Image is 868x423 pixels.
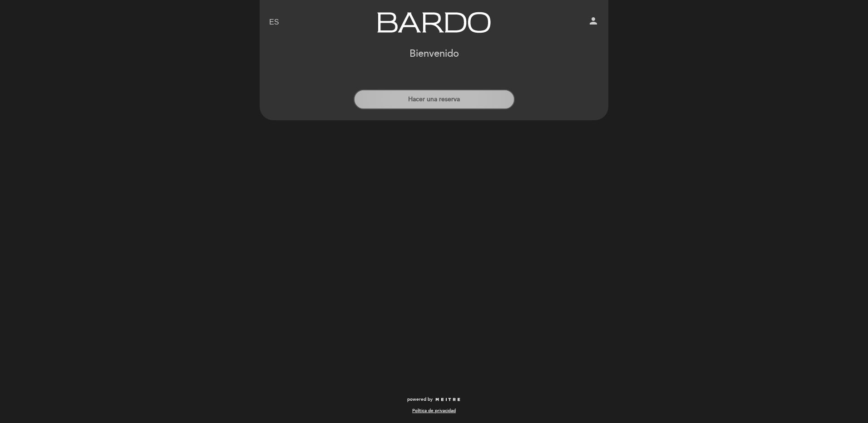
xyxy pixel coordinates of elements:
[412,408,456,414] a: Política de privacidad
[409,49,459,59] h1: Bienvenido
[588,15,599,26] i: person
[377,10,491,35] a: Bardo
[588,15,599,30] button: person
[435,398,461,402] img: MEITRE
[354,89,515,109] button: Hacer una reserva
[407,396,461,403] a: powered by
[407,396,433,403] span: powered by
